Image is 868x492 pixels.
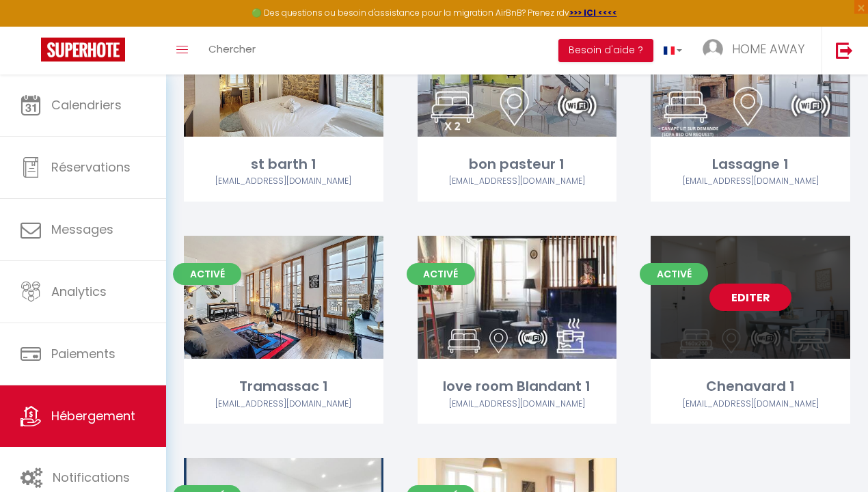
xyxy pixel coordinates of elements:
[692,27,822,74] a: ... HOME AWAY
[418,398,617,411] div: Airbnb
[184,175,383,188] div: Airbnb
[51,96,122,113] span: Calendriers
[198,27,266,74] a: Chercher
[184,154,383,175] div: st barth 1
[173,263,241,285] span: Activé
[184,376,383,397] div: Tramassac 1
[651,175,850,188] div: Airbnb
[184,398,383,411] div: Airbnb
[51,221,113,238] span: Messages
[51,283,107,300] span: Analytics
[651,154,850,175] div: Lassagne 1
[703,39,723,59] img: ...
[558,39,653,62] button: Besoin d'aide ?
[418,175,617,188] div: Airbnb
[836,42,853,59] img: logout
[51,345,116,362] span: Paiements
[407,263,475,285] span: Activé
[651,398,850,411] div: Airbnb
[51,159,131,176] span: Réservations
[651,376,850,397] div: Chenavard 1
[418,376,617,397] div: love room Blandant 1
[418,154,617,175] div: bon pasteur 1
[51,407,135,424] span: Hébergement
[709,284,791,311] a: Editer
[640,263,708,285] span: Activé
[53,469,130,486] span: Notifications
[569,7,617,18] a: >>> ICI <<<<
[41,38,125,61] img: Super Booking
[208,42,256,56] span: Chercher
[732,40,804,57] span: HOME AWAY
